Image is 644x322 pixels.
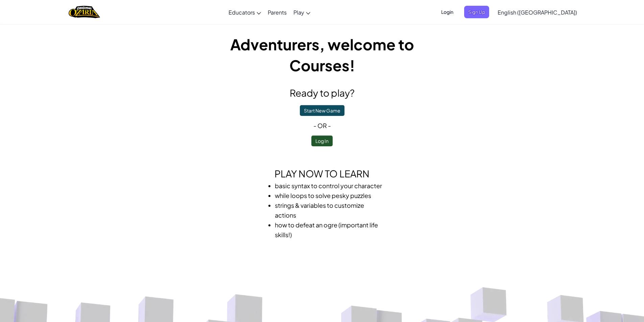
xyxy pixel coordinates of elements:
a: English ([GEOGRAPHIC_DATA]) [494,3,580,21]
a: Ozaria by CodeCombat logo [69,5,100,19]
li: while loops to solve pesky puzzles [275,191,383,200]
a: Parents [264,3,290,21]
a: Play [290,3,314,21]
li: strings & variables to customize actions [275,200,383,220]
li: how to defeat an ogre (important life skills!) [275,220,383,240]
h2: Play now to learn [200,167,444,181]
span: - [313,122,317,129]
span: English ([GEOGRAPHIC_DATA]) [498,9,577,16]
a: Educators [225,3,264,21]
button: Log In [311,135,333,146]
h2: Ready to play? [200,86,444,100]
button: Start New Game [300,105,344,116]
h1: Adventurers, welcome to Courses! [200,34,444,76]
button: Login [437,6,457,18]
span: Play [293,9,304,16]
span: or [317,122,327,129]
span: - [327,122,331,129]
span: Educators [229,9,255,16]
img: Home [69,5,100,19]
button: Sign Up [464,6,489,18]
li: basic syntax to control your character [275,181,383,191]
